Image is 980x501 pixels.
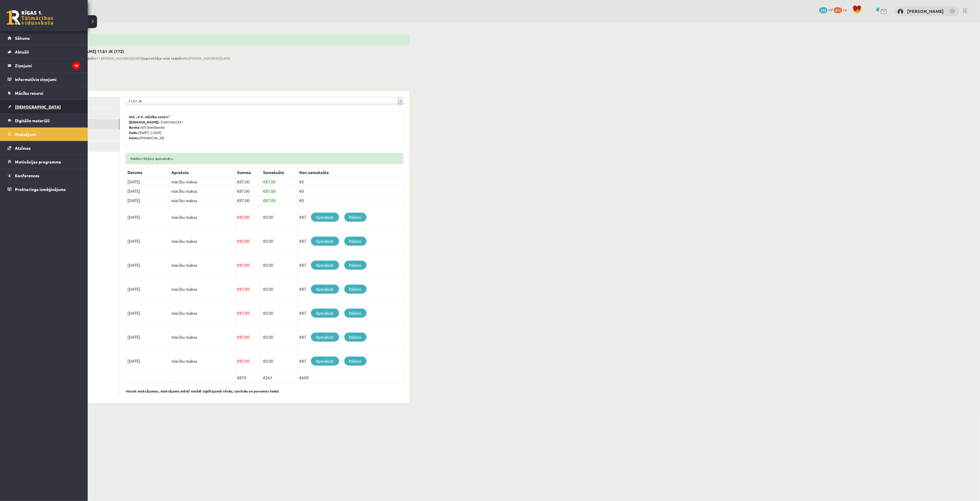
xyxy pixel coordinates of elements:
[170,253,236,277] td: mācību maksa
[237,179,239,184] span: €
[261,168,298,177] th: Samaksāts
[126,325,170,349] td: [DATE]
[263,358,265,364] span: €
[15,118,50,123] span: Digitālie materiāli
[126,168,170,177] th: Datums
[298,205,403,229] td: €87
[126,187,170,196] td: [DATE]
[311,213,339,222] a: Apmaksāt
[35,34,409,45] div: Paldies! Rēķins apmaksāts.
[311,309,339,318] a: Apmaksāt
[237,310,239,316] span: €
[344,309,367,318] a: Rēķins
[236,373,262,383] td: €870
[261,325,298,349] td: 0.00
[311,261,339,270] a: Apmaksāt
[170,301,236,325] td: mācību maksa
[237,262,239,268] span: €
[170,196,236,205] td: mācību maksa
[237,198,239,203] span: €
[237,188,239,194] span: €
[170,229,236,253] td: mācību maksa
[236,196,262,205] td: 87.00
[8,169,80,182] a: Konferences
[8,45,80,58] a: Aktuāli
[15,49,29,54] span: Aktuāli
[298,229,403,253] td: €87
[126,301,170,325] td: [DATE]
[15,90,43,96] span: Mācību resursi
[263,286,265,292] span: €
[298,301,403,325] td: €87
[261,229,298,253] td: 0.00
[15,35,30,41] span: Sākums
[263,238,265,244] span: €
[129,125,141,130] b: Banka:
[8,183,80,196] a: Proktoringa izmēģinājums
[311,333,339,342] a: Apmaksāt
[237,286,239,292] span: €
[828,7,833,12] span: mP
[8,155,80,168] a: Motivācijas programma
[15,187,66,192] span: Proktoringa izmēģinājums
[819,7,833,12] a: 172 mP
[129,114,171,119] b: SIA „V.V. mācību centrs”
[126,97,403,105] a: 11.b1 JK
[8,128,80,141] a: Maksājumi
[170,205,236,229] td: mācību maksa
[263,310,265,316] span: €
[236,253,262,277] td: 87.00
[236,325,262,349] td: 87.00
[261,373,298,383] td: €261
[15,128,80,141] legend: Maksājumi
[237,238,239,244] span: €
[344,261,367,270] a: Rēķins
[6,10,53,25] a: Rīgas 1. Tālmācības vidusskola
[236,301,262,325] td: 87.00
[237,358,239,364] span: €
[126,205,170,229] td: [DATE]
[311,237,339,246] a: Apmaksāt
[236,187,262,196] td: 87.00
[170,325,236,349] td: mācību maksa
[261,187,298,196] td: 87.00
[170,277,236,301] td: mācību maksa
[236,168,262,177] th: Summa
[15,59,80,72] legend: Ziņojumi
[261,205,298,229] td: 0.00
[834,7,842,13] span: 271
[126,253,170,277] td: [DATE]
[344,237,367,246] a: Rēķins
[263,214,265,220] span: €
[170,349,236,373] td: mācību maksa
[344,333,367,342] a: Rēķins
[126,229,170,253] td: [DATE]
[8,73,80,86] a: Informatīvie ziņojumi
[15,159,61,164] span: Motivācijas programma
[344,357,367,366] a: Rēķins
[126,196,170,205] td: [DATE]
[298,253,403,277] td: €87
[8,114,80,127] a: Digitālie materiāli
[15,104,61,109] span: [DEMOGRAPHIC_DATA]
[261,253,298,277] td: 0.00
[237,214,239,220] span: €
[261,196,298,205] td: 87.00
[236,349,262,373] td: 87.00
[8,100,80,113] a: [DEMOGRAPHIC_DATA]
[261,349,298,373] td: 0.00
[344,285,367,294] a: Rēķins
[126,177,170,187] td: [DATE]
[126,349,170,373] td: [DATE]
[261,277,298,301] td: 0.00
[170,177,236,187] td: mācību maksa
[344,213,367,222] a: Rēķins
[843,7,847,12] span: xp
[261,301,298,325] td: 0.00
[15,173,39,178] span: Konferences
[298,168,403,177] th: Nav samaksāts
[72,62,80,70] i: 19
[311,357,339,366] a: Apmaksāt
[311,285,339,294] a: Apmaksāt
[63,49,230,54] h2: [PERSON_NAME] 11.b1 JK (172)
